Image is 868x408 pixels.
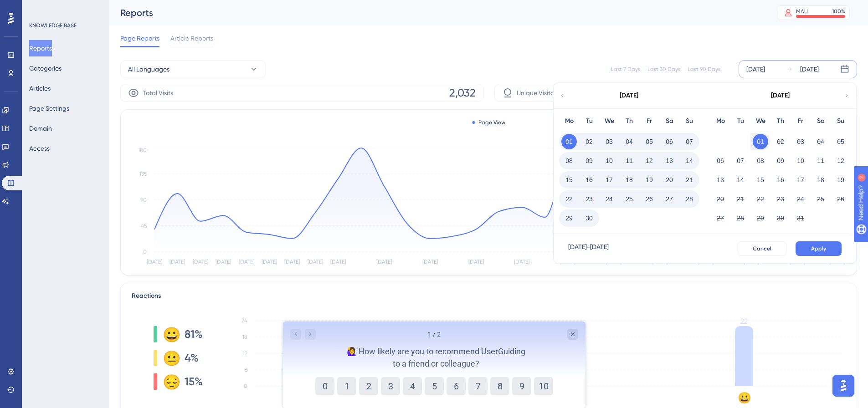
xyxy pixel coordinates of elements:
[120,60,266,78] button: All Languages
[746,64,765,75] div: [DATE]
[833,134,848,149] button: 05
[601,172,617,188] button: 17
[29,80,51,97] button: Articles
[169,259,185,265] tspan: [DATE]
[376,259,392,265] tspan: [DATE]
[561,134,577,149] button: 01
[132,291,846,301] div: Reactions
[606,259,621,265] tspan: [DATE]
[138,147,147,153] tspan: 180
[832,8,845,15] div: 100 %
[120,33,159,44] span: Page Reports
[620,90,638,101] div: [DATE]
[283,321,586,408] iframe: UserGuiding Survey
[63,5,66,12] div: 2
[793,191,808,207] button: 24
[773,153,788,168] button: 09
[472,119,505,126] div: Page View
[244,383,247,389] tspan: 0
[241,317,247,324] tspan: 24
[698,259,714,265] tspan: [DATE]
[791,116,811,127] div: Fr
[652,259,668,265] tspan: [DATE]
[833,153,848,168] button: 12
[468,259,484,265] tspan: [DATE]
[163,351,177,365] div: 😐
[599,116,619,127] div: We
[796,241,842,256] button: Apply
[744,259,759,265] tspan: [DATE]
[29,100,69,117] button: Page Settings
[813,191,828,207] button: 25
[141,223,147,229] tspan: 45
[770,116,791,127] div: Th
[713,210,728,226] button: 27
[753,134,768,149] button: 01
[753,191,768,207] button: 22
[796,8,808,15] div: MAU
[830,372,857,399] iframe: UserGuiding AI Assistant Launcher
[833,172,848,188] button: 19
[733,191,748,207] button: 21
[561,153,577,168] button: 08
[143,87,173,98] span: Total Visits
[642,153,657,168] button: 12
[29,60,62,76] button: Categories
[330,259,346,265] tspan: [DATE]
[682,134,697,149] button: 07
[773,172,788,188] button: 16
[163,327,177,342] div: 😀
[713,191,728,207] button: 20
[559,116,579,127] div: Mo
[621,191,637,207] button: 25
[639,116,659,127] div: Fr
[642,134,657,149] button: 05
[139,171,147,177] tspan: 135
[29,40,52,56] button: Reports
[147,259,162,265] tspan: [DATE]
[773,210,788,226] button: 30
[579,116,599,127] div: Tu
[642,172,657,188] button: 19
[733,153,748,168] button: 07
[170,33,213,44] span: Article Reports
[662,134,677,149] button: 06
[284,259,300,265] tspan: [DATE]
[561,191,577,207] button: 22
[642,191,657,207] button: 26
[662,153,677,168] button: 13
[621,172,637,188] button: 18
[308,259,323,265] tspan: [DATE]
[143,249,147,255] tspan: 0
[733,172,748,188] button: 14
[733,210,748,226] button: 28
[813,172,828,188] button: 18
[581,172,597,188] button: 16
[185,327,203,342] span: 81%
[682,153,697,168] button: 14
[829,259,845,265] tspan: [DATE]
[185,374,203,389] span: 15%
[753,245,771,252] span: Cancel
[800,64,819,75] div: [DATE]
[621,153,637,168] button: 11
[128,64,169,75] span: All Languages
[790,259,805,265] tspan: [DATE]
[773,134,788,149] button: 02
[753,210,768,226] button: 29
[773,191,788,207] button: 23
[581,210,597,226] button: 30
[813,134,828,149] button: 04
[793,210,808,226] button: 31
